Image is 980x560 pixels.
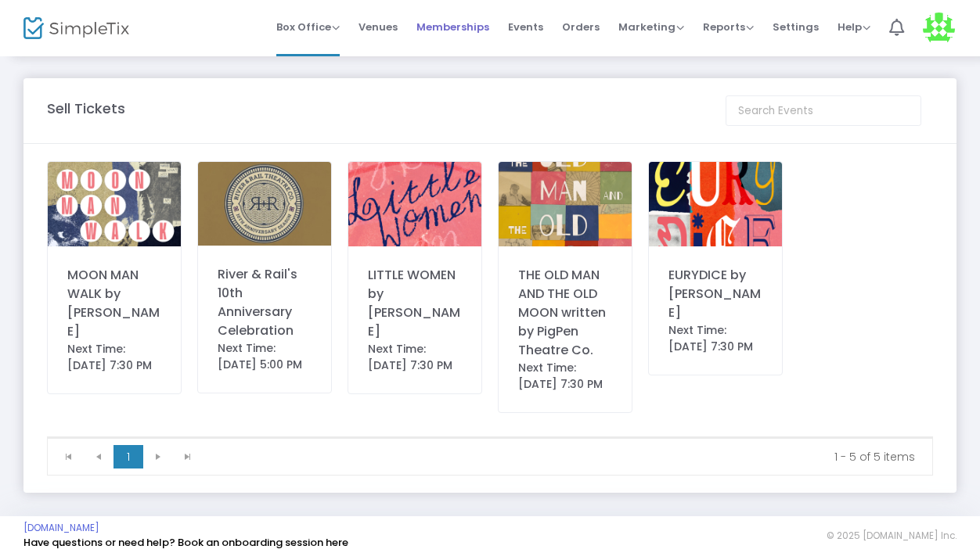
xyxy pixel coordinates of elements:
[48,162,181,246] img: MoonManWalk.png
[499,162,632,246] img: TheOldManandTheOldMoon.png
[726,95,921,126] input: Search Events
[67,341,161,374] div: Next Time: [DATE] 7:30 PM
[48,437,932,438] div: Data table
[348,162,481,246] img: 638899278392745295LittleWomen.png
[416,7,489,47] span: Memberships
[668,266,762,322] div: EURYDICE by [PERSON_NAME]
[23,522,99,534] a: [DOMAIN_NAME]
[827,529,957,542] span: © 2025 [DOMAIN_NAME] Inc.
[358,7,398,47] span: Venues
[562,7,600,47] span: Orders
[368,266,462,341] div: LITTLE WOMEN by [PERSON_NAME]
[368,341,462,374] div: Next Time: [DATE] 7:30 PM
[218,340,312,373] div: Next Time: [DATE] 5:00 PM
[518,266,612,360] div: THE OLD MAN AND THE OLD MOON written by PigPen Theatre Co.
[838,20,870,34] span: Help
[649,162,782,246] img: Eurydice.png
[276,20,340,34] span: Box Office
[67,266,161,341] div: MOON MAN WALK by [PERSON_NAME]
[23,535,348,550] a: Have questions or need help? Book an onboarding session here
[773,7,819,47] span: Settings
[518,360,612,393] div: Next Time: [DATE] 7:30 PM
[668,322,762,355] div: Next Time: [DATE] 7:30 PM
[113,445,143,468] span: Page 1
[703,20,754,34] span: Reports
[214,449,915,465] kendo-pager-info: 1 - 5 of 5 items
[47,98,125,119] m-panel-title: Sell Tickets
[618,20,684,34] span: Marketing
[198,162,331,246] img: rr10v5.jpg
[508,7,543,47] span: Events
[218,265,312,340] div: River & Rail's 10th Anniversary Celebration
